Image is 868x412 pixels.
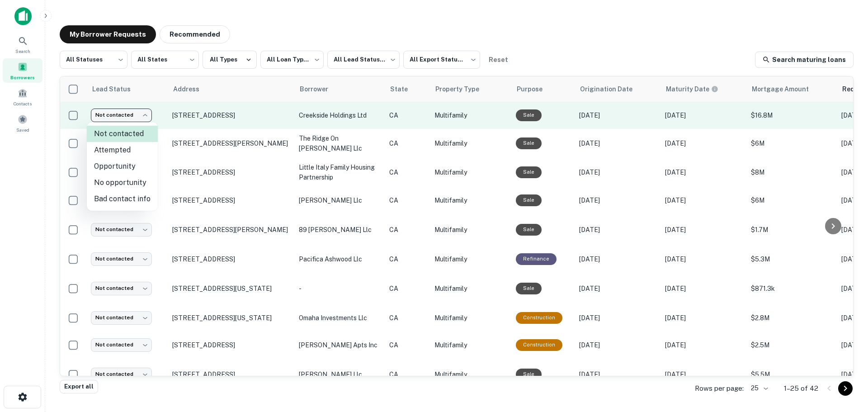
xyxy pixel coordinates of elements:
li: Attempted [87,142,158,158]
li: No opportunity [87,175,158,191]
li: Bad contact info [87,191,158,207]
iframe: Chat Widget [823,340,868,383]
li: Not contacted [87,126,158,142]
li: Opportunity [87,158,158,175]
